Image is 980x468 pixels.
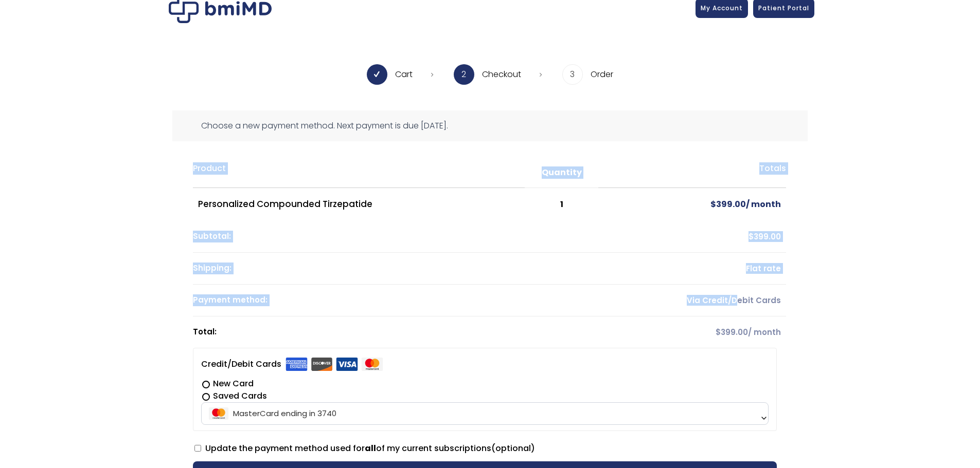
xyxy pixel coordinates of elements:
[201,390,769,402] label: Saved Cards
[701,4,743,12] span: My Account
[525,158,599,188] th: Quantity
[311,358,333,371] img: Discover
[201,402,769,425] span: MasterCard ending in 3740
[749,231,754,242] span: $
[172,110,808,141] div: Choose a new payment method. Next payment is due [DATE].
[204,403,765,424] span: MasterCard ending in 3740
[598,158,786,188] th: Totals
[194,445,201,452] input: Update the payment method used forallof my current subscriptions(optional)
[598,253,786,285] td: Flat rate
[491,442,535,454] span: (optional)
[193,188,525,221] td: Personalized Compounded Tirzepatide
[286,358,308,371] img: Amex
[454,64,542,85] li: Checkout
[193,316,598,348] th: Total:
[201,356,383,372] label: Credit/Debit Cards
[361,358,383,371] img: Mastercard
[367,64,433,85] li: Cart
[193,158,525,188] th: Product
[562,64,613,85] li: Order
[758,4,809,12] span: Patient Portal
[716,327,721,338] span: $
[710,198,716,210] span: $
[365,442,376,454] strong: all
[454,64,474,85] span: 2
[598,188,786,221] td: / month
[598,285,786,316] td: Via Credit/Debit Cards
[336,358,358,371] img: Visa
[193,221,598,253] th: Subtotal:
[193,253,598,285] th: Shipping:
[598,316,786,348] td: / month
[193,285,598,316] th: Payment method:
[749,231,781,242] span: 399.00
[716,327,748,338] span: 399.00
[562,64,583,85] span: 3
[194,442,535,454] label: Update the payment method used for of my current subscriptions
[525,188,599,221] td: 1
[201,378,769,390] label: New Card
[710,198,746,210] span: 399.00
